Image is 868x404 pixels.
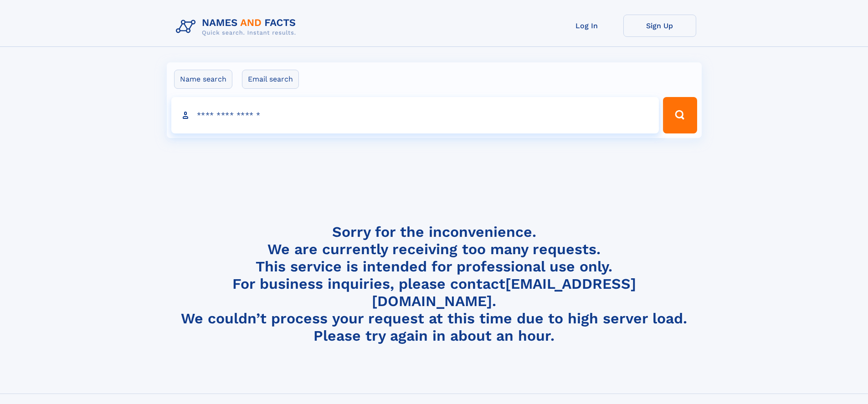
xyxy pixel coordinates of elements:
[172,15,303,39] img: Logo Names and Facts
[172,223,696,345] h4: Sorry for the inconvenience. We are currently receiving too many requests. This service is intend...
[171,97,659,133] input: search input
[242,70,299,89] label: Email search
[663,97,697,133] button: Search Button
[623,15,696,37] a: Sign Up
[550,15,623,37] a: Log In
[174,70,232,89] label: Name search
[372,275,636,310] a: [EMAIL_ADDRESS][DOMAIN_NAME]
